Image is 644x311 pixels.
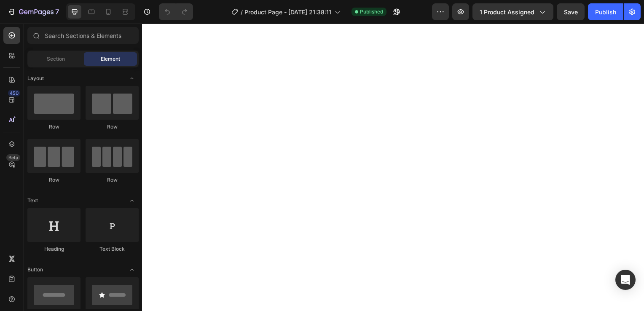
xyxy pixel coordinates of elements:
[125,263,139,276] span: Toggle open
[86,245,139,253] div: Text Block
[27,75,44,82] span: Layout
[101,55,120,63] span: Element
[595,8,616,16] div: Publish
[27,123,80,131] div: Row
[480,8,534,16] span: 1 product assigned
[55,7,59,17] p: 7
[86,123,139,131] div: Row
[557,3,585,20] button: Save
[360,8,383,16] span: Published
[27,27,139,44] input: Search Sections & Elements
[472,3,553,20] button: 1 product assigned
[615,270,636,290] div: Open Intercom Messenger
[27,197,38,204] span: Text
[125,72,139,85] span: Toggle open
[125,194,139,207] span: Toggle open
[564,8,578,16] span: Save
[86,176,139,184] div: Row
[27,245,80,253] div: Heading
[27,266,43,273] span: Button
[27,176,80,184] div: Row
[244,8,331,16] span: Product Page - [DATE] 21:38:11
[142,24,644,311] iframe: Design area
[47,55,65,63] span: Section
[3,3,63,20] button: 7
[6,154,20,161] div: Beta
[8,90,20,97] div: 450
[588,3,623,20] button: Publish
[159,3,193,20] div: Undo/Redo
[241,8,243,16] span: /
